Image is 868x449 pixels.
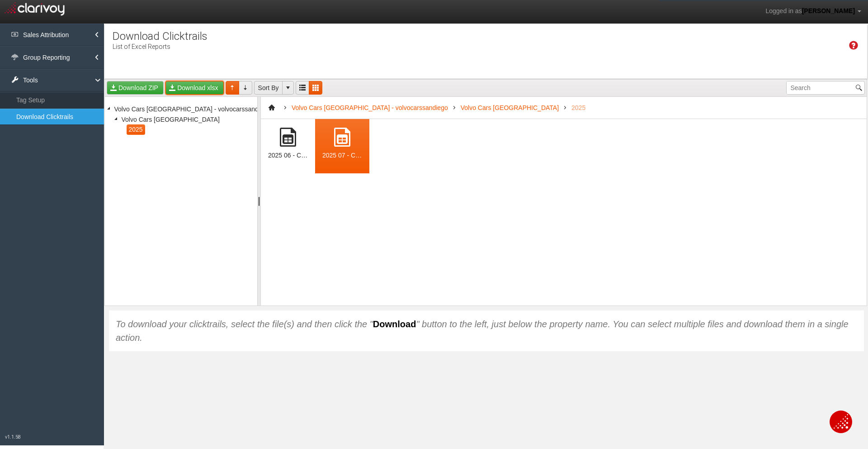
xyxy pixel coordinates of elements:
[288,100,452,115] a: Volvo Cars [GEOGRAPHIC_DATA] - volvocarssandiego
[254,81,283,95] a: Sort By
[309,81,322,95] a: List View
[165,81,223,95] a: Download xlsx
[264,100,279,115] a: Go to root
[322,152,362,159] div: 2025 07 - Clarivoy Clicktrails - Volvo Cars [GEOGRAPHIC_DATA] (54249)[2588].xlsx
[113,30,208,42] h1: Download Clicktrails
[373,319,416,329] strong: Download
[239,81,252,95] a: Sort Direction Descending
[296,81,309,95] a: Grid View
[107,81,164,95] a: Download ZIP
[268,152,308,159] div: 2025 06 - Clarivoy Clicktrails - Volvo Cars [GEOGRAPHIC_DATA] (54249)[2588].xlsx
[116,317,857,344] div: To download your clicktrails, select the file(s) and then click the " " button to the left, just ...
[113,39,208,51] p: List of Excel Reports
[457,100,562,115] a: Volvo Cars [GEOGRAPHIC_DATA]
[261,97,867,119] nav: Breadcrumb
[127,124,145,135] span: 2025
[226,81,252,95] div: Sort Direction
[765,7,802,14] span: Logged in as
[759,0,868,22] a: Logged in as[PERSON_NAME]
[261,119,315,173] div: 2025 06 - Clarivoy Clicktrails - Volvo Cars San Diego (54249)[2588].xlsx
[802,7,855,14] span: [PERSON_NAME]
[315,119,369,173] div: 2025 07 - Clarivoy Clicktrails - Volvo Cars San Diego (54249)[2588].xlsx
[119,115,222,125] span: Volvo Cars [GEOGRAPHIC_DATA]
[787,81,854,94] input: Search
[112,104,273,115] span: Volvo Cars [GEOGRAPHIC_DATA] - volvocarssandiego
[226,81,239,95] a: Sort Direction Ascending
